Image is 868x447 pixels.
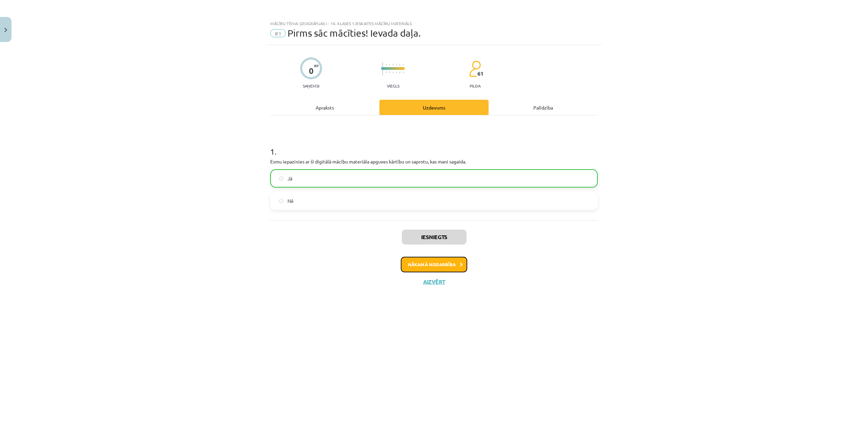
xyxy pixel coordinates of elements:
img: icon-short-line-57e1e144782c952c97e751825c79c345078a6d821885a25fce030b3d8c18986b.svg [396,64,397,65]
img: icon-short-line-57e1e144782c952c97e751825c79c345078a6d821885a25fce030b3d8c18986b.svg [389,64,390,65]
div: Uzdevums [379,100,489,115]
span: Nē [288,197,294,205]
span: Pirms sāc mācīties! Ievada daļa. [288,27,421,39]
img: icon-short-line-57e1e144782c952c97e751825c79c345078a6d821885a25fce030b3d8c18986b.svg [393,72,393,73]
img: icon-short-line-57e1e144782c952c97e751825c79c345078a6d821885a25fce030b3d8c18986b.svg [389,72,390,73]
img: icon-short-line-57e1e144782c952c97e751825c79c345078a6d821885a25fce030b3d8c18986b.svg [386,64,387,65]
img: icon-short-line-57e1e144782c952c97e751825c79c345078a6d821885a25fce030b3d8c18986b.svg [399,72,400,73]
button: Nākamā nodarbība [401,257,467,272]
p: Esmu iepazinies ar šī digitālā mācību materiāla apguves kārtību un saprotu, kas mani sagaida. [270,158,598,165]
input: Jā [279,176,283,181]
img: icon-short-line-57e1e144782c952c97e751825c79c345078a6d821885a25fce030b3d8c18986b.svg [396,72,397,73]
img: icon-short-line-57e1e144782c952c97e751825c79c345078a6d821885a25fce030b3d8c18986b.svg [399,64,400,65]
img: icon-short-line-57e1e144782c952c97e751825c79c345078a6d821885a25fce030b3d8c18986b.svg [403,72,403,73]
img: students-c634bb4e5e11cddfef0936a35e636f08e4e9abd3cc4e673bd6f9a4125e45ecb1.svg [469,60,481,77]
div: Palīdzība [489,100,598,115]
span: #1 [270,29,286,37]
img: icon-close-lesson-0947bae3869378f0d4975bcd49f059093ad1ed9edebbc8119c70593378902aed.svg [4,28,7,32]
span: 61 [477,71,484,77]
div: Apraksts [270,100,379,115]
img: icon-short-line-57e1e144782c952c97e751825c79c345078a6d821885a25fce030b3d8c18986b.svg [403,64,403,65]
div: 0 [309,66,314,76]
h1: 1 . [270,135,598,156]
button: Iesniegts [402,230,467,245]
input: Nē [279,199,283,203]
span: XP [314,64,318,67]
img: icon-long-line-d9ea69661e0d244f92f715978eff75569469978d946b2353a9bb055b3ed8787d.svg [382,62,383,75]
p: Saņemsi [300,83,322,88]
span: Jā [288,175,292,182]
img: icon-short-line-57e1e144782c952c97e751825c79c345078a6d821885a25fce030b3d8c18986b.svg [386,72,387,73]
img: icon-short-line-57e1e144782c952c97e751825c79c345078a6d821885a25fce030b3d8c18986b.svg [393,64,393,65]
p: pilda [470,83,480,88]
button: Aizvērt [421,278,447,285]
div: Mācību tēma: Ģeogrāfijas i - 10. klases 1.ieskaites mācību materiāls [270,21,598,26]
p: Viegls [387,83,399,88]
